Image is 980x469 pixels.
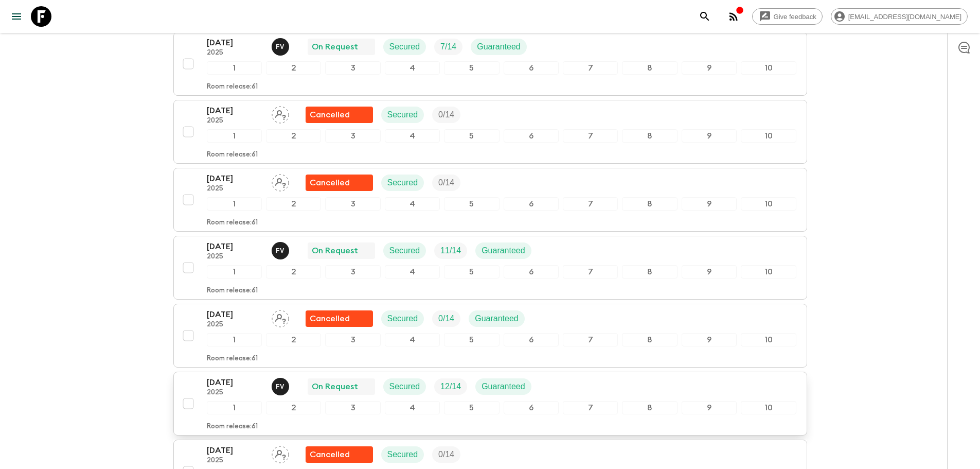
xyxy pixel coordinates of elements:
[381,175,424,191] div: Secured
[563,333,618,346] div: 7
[477,41,521,53] p: Guaranteed
[325,197,380,211] div: 3
[444,401,499,414] div: 5
[207,265,262,279] div: 1
[207,49,263,57] p: 2025
[207,197,262,211] div: 1
[381,446,424,463] div: Secured
[389,245,420,257] p: Secured
[741,129,796,143] div: 10
[310,177,350,189] p: Cancelled
[438,448,454,461] p: 0 / 14
[563,197,618,211] div: 7
[504,61,559,75] div: 6
[622,265,677,279] div: 8
[385,401,440,414] div: 4
[207,389,263,397] p: 2025
[272,378,291,395] button: FV
[207,240,263,253] p: [DATE]
[504,265,559,279] div: 6
[440,245,461,257] p: 11 / 14
[272,449,289,457] span: Assign pack leader
[387,448,418,461] p: Secured
[312,41,358,53] p: On Request
[385,129,440,143] div: 4
[387,109,418,121] p: Secured
[276,43,284,51] p: F V
[768,13,822,21] span: Give feedback
[482,245,525,257] p: Guaranteed
[312,380,358,393] p: On Request
[432,310,460,327] div: Trip Fill
[173,100,807,164] button: [DATE]2025Assign pack leaderFlash Pack cancellationSecuredTrip Fill12345678910Room release:61
[385,61,440,75] div: 4
[444,61,499,75] div: 5
[682,129,737,143] div: 9
[563,401,618,414] div: 7
[173,372,807,436] button: [DATE]2025Francisco ValeroOn RequestSecuredTrip FillGuaranteed12345678910Room release:61
[272,177,289,185] span: Assign pack leader
[475,312,519,325] p: Guaranteed
[694,6,715,27] button: search adventures
[682,401,737,414] div: 9
[385,265,440,279] div: 4
[438,109,454,121] p: 0 / 14
[440,380,461,393] p: 12 / 14
[741,401,796,414] div: 10
[325,129,380,143] div: 3
[741,333,796,346] div: 10
[432,107,460,123] div: Trip Fill
[207,287,258,295] p: Room release: 61
[207,151,258,159] p: Room release: 61
[387,177,418,189] p: Secured
[272,242,291,259] button: FV
[266,129,321,143] div: 2
[741,61,796,75] div: 10
[444,129,499,143] div: 5
[387,312,418,325] p: Secured
[173,32,807,96] button: [DATE]2025Francisco ValeroOn RequestSecuredTrip FillGuaranteed12345678910Room release:61
[385,197,440,211] div: 4
[207,37,263,49] p: [DATE]
[389,380,420,393] p: Secured
[383,378,426,395] div: Secured
[383,39,426,55] div: Secured
[272,245,291,253] span: Francisco Valero
[504,129,559,143] div: 6
[173,304,807,368] button: [DATE]2025Assign pack leaderFlash Pack cancellationSecuredTrip FillGuaranteed12345678910Room rele...
[173,168,807,232] button: [DATE]2025Assign pack leaderFlash Pack cancellationSecuredTrip Fill12345678910Room release:61
[741,197,796,211] div: 10
[444,197,499,211] div: 5
[272,313,289,321] span: Assign pack leader
[381,107,424,123] div: Secured
[444,333,499,346] div: 5
[434,378,467,395] div: Trip Fill
[207,423,258,431] p: Room release: 61
[207,355,258,363] p: Room release: 61
[310,448,350,461] p: Cancelled
[173,236,807,300] button: [DATE]2025Francisco ValeroOn RequestSecuredTrip FillGuaranteed12345678910Room release:61
[207,333,262,346] div: 1
[682,197,737,211] div: 9
[434,39,462,55] div: Trip Fill
[325,333,380,346] div: 3
[482,380,525,393] p: Guaranteed
[381,310,424,327] div: Secured
[622,401,677,414] div: 8
[276,247,284,255] p: F V
[440,41,456,53] p: 7 / 14
[207,129,262,143] div: 1
[389,41,420,53] p: Secured
[843,13,967,21] span: [EMAIL_ADDRESS][DOMAIN_NAME]
[383,242,426,259] div: Secured
[207,105,263,117] p: [DATE]
[207,401,262,414] div: 1
[682,333,737,346] div: 9
[207,308,263,321] p: [DATE]
[207,457,263,465] p: 2025
[207,253,263,261] p: 2025
[563,129,618,143] div: 7
[682,265,737,279] div: 9
[266,197,321,211] div: 2
[207,61,262,75] div: 1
